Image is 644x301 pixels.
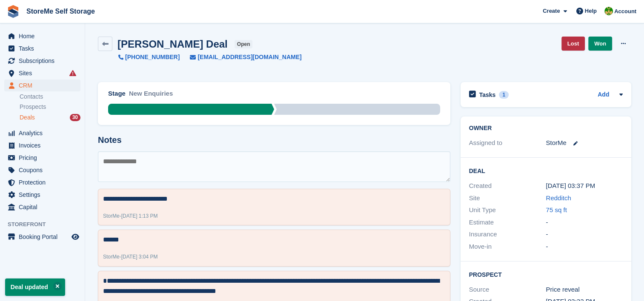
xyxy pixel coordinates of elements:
a: [EMAIL_ADDRESS][DOMAIN_NAME] [180,53,301,62]
div: Price reveal [546,285,623,295]
h2: Prospect [469,270,623,278]
img: StorMe [604,7,613,15]
a: Prospects [20,102,80,111]
span: [EMAIL_ADDRESS][DOMAIN_NAME] [197,53,301,62]
a: StoreMe Self Storage [23,4,98,18]
div: StorMe [546,138,566,148]
span: Pricing [19,152,70,164]
div: 30 [70,114,80,121]
span: Prospects [20,103,46,111]
a: Add [598,90,609,100]
span: Coupons [19,164,70,176]
h2: Tasks [479,91,496,99]
h2: Deal [469,166,623,175]
a: menu [4,80,80,91]
a: Won [588,37,612,51]
a: Redditch [546,194,571,202]
span: Home [19,30,70,42]
span: Sites [19,67,70,79]
a: menu [4,139,80,151]
span: Tasks [19,43,70,54]
i: Smart entry sync failures have occurred [69,70,76,77]
div: Unit Type [469,205,546,215]
p: Deal updated [5,278,65,296]
span: [PHONE_NUMBER] [125,53,180,62]
div: - [546,218,623,227]
span: [DATE] 3:04 PM [121,254,158,260]
span: Storefront [8,220,85,229]
div: Source [469,285,546,295]
div: 1 [499,91,509,99]
div: Created [469,181,546,191]
span: Invoices [19,139,70,151]
span: Account [614,7,636,16]
span: Help [585,7,597,15]
div: Assigned to [469,138,546,148]
a: Preview store [70,232,80,242]
a: Deals 30 [20,113,80,122]
span: Settings [19,189,70,201]
a: Contacts [20,93,80,101]
div: - [546,230,623,239]
a: menu [4,164,80,176]
span: Create [543,7,560,15]
a: menu [4,176,80,188]
a: menu [4,30,80,42]
a: menu [4,55,80,67]
div: - [546,242,623,252]
span: Analytics [19,127,70,139]
div: - [103,212,158,220]
div: Move-in [469,242,546,252]
a: menu [4,67,80,79]
a: menu [4,127,80,139]
a: [PHONE_NUMBER] [118,53,180,62]
img: stora-icon-8386f47178a22dfd0bd8f6a31ec36ba5ce8667c1dd55bd0f319d3a0aa187defe.svg [7,5,20,18]
span: Subscriptions [19,55,70,67]
span: Protection [19,176,70,188]
h2: [PERSON_NAME] Deal [117,38,228,50]
span: Capital [19,201,70,213]
a: menu [4,43,80,54]
span: Deals [20,114,35,122]
div: Insurance [469,230,546,239]
div: New Enquiries [129,89,173,104]
span: [DATE] 1:13 PM [121,213,158,219]
a: menu [4,189,80,201]
a: menu [4,152,80,164]
div: Site [469,193,546,203]
span: StorMe [103,254,120,260]
a: menu [4,201,80,213]
div: [DATE] 03:37 PM [546,181,623,191]
span: CRM [19,80,70,91]
div: Estimate [469,218,546,227]
a: menu [4,231,80,243]
div: Stage [108,89,126,99]
span: open [235,40,253,48]
a: 75 sq ft [546,206,567,213]
span: Booking Portal [19,231,70,243]
a: Lost [561,37,585,51]
h2: Owner [469,125,623,132]
h2: Notes [98,135,450,145]
span: StorMe [103,213,120,219]
div: - [103,253,158,261]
